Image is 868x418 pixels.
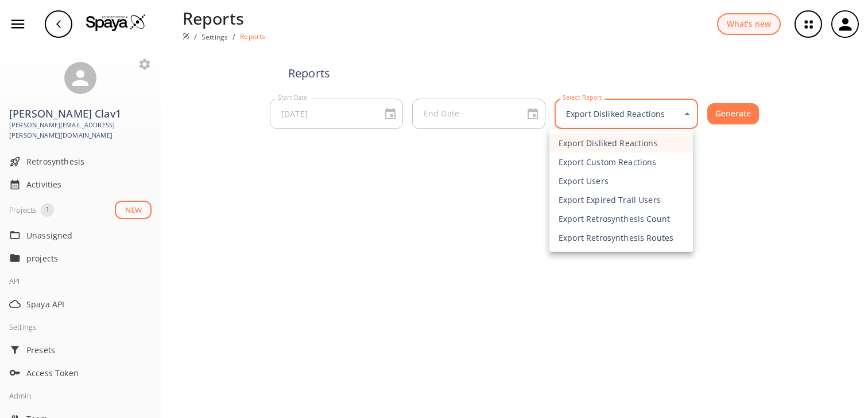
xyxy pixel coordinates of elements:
[549,190,693,209] li: Export Expired Trail Users
[549,209,693,228] li: Export Retrosynthesis Count
[549,171,693,190] li: Export Users
[549,134,693,153] li: Export Disliked Reactions
[549,228,693,247] li: Export Retrosynthesis Routes
[549,153,693,171] li: Export Custom Reactions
